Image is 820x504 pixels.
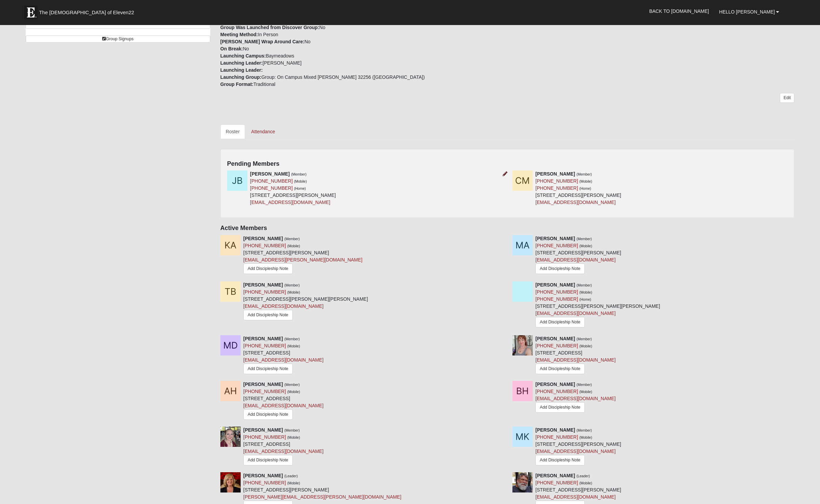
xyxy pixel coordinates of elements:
[576,428,592,432] small: (Member)
[220,53,266,59] strong: Launching Campus:
[579,244,592,248] small: (Mobile)
[287,481,300,485] small: (Mobile)
[535,257,616,262] a: [EMAIL_ADDRESS][DOMAIN_NAME]
[291,172,307,176] small: (Member)
[579,481,592,485] small: (Mobile)
[243,449,323,454] a: [EMAIL_ADDRESS][DOMAIN_NAME]
[21,2,156,19] a: The [DEMOGRAPHIC_DATA] of Eleven22
[243,264,293,274] a: Add Discipleship Note
[243,289,286,295] a: [PHONE_NUMBER]
[243,235,362,276] div: [STREET_ADDRESS][PERSON_NAME]
[535,427,575,433] strong: [PERSON_NAME]
[243,257,362,262] a: [EMAIL_ADDRESS][PERSON_NAME][DOMAIN_NAME]
[243,343,286,348] a: [PHONE_NUMBER]
[576,237,592,241] small: (Member)
[780,93,794,103] a: Edit
[287,344,300,348] small: (Mobile)
[250,170,336,206] div: [STREET_ADDRESS][PERSON_NAME]
[294,186,306,190] small: (Home)
[243,310,293,320] a: Add Discipleship Note
[576,283,592,287] small: (Member)
[243,364,293,374] a: Add Discipleship Note
[535,389,578,394] a: [PHONE_NUMBER]
[243,281,368,323] div: [STREET_ADDRESS][PERSON_NAME][PERSON_NAME]
[535,317,585,327] a: Add Discipleship Note
[535,434,578,440] a: [PHONE_NUMBER]
[535,364,585,374] a: Add Discipleship Note
[243,480,286,485] a: [PHONE_NUMBER]
[579,435,592,439] small: (Mobile)
[243,427,283,433] strong: [PERSON_NAME]
[243,403,323,408] a: [EMAIL_ADDRESS][DOMAIN_NAME]
[220,60,263,66] strong: Launching Leader:
[535,335,616,376] div: [STREET_ADDRESS]
[243,381,323,421] div: [STREET_ADDRESS]
[287,390,300,394] small: (Mobile)
[243,455,293,465] a: Add Discipleship Note
[250,171,290,177] strong: [PERSON_NAME]
[294,179,307,183] small: (Mobile)
[287,244,300,248] small: (Mobile)
[535,235,621,276] div: [STREET_ADDRESS][PERSON_NAME]
[243,473,283,478] strong: [PERSON_NAME]
[576,337,592,341] small: (Member)
[284,283,300,287] small: (Member)
[39,9,134,16] span: The [DEMOGRAPHIC_DATA] of Eleven22
[220,82,254,87] strong: Group Format:
[243,389,286,394] a: [PHONE_NUMBER]
[250,178,293,184] a: [PHONE_NUMBER]
[227,160,788,168] h4: Pending Members
[535,396,616,401] a: [EMAIL_ADDRESS][DOMAIN_NAME]
[243,236,283,241] strong: [PERSON_NAME]
[535,281,660,330] div: [STREET_ADDRESS][PERSON_NAME][PERSON_NAME]
[246,124,281,139] a: Attendance
[220,67,263,73] strong: Launching Leader:
[250,185,293,191] a: [PHONE_NUMBER]
[250,200,330,205] a: [EMAIL_ADDRESS][DOMAIN_NAME]
[243,409,293,420] a: Add Discipleship Note
[535,236,575,241] strong: [PERSON_NAME]
[535,264,585,274] a: Add Discipleship Note
[284,428,300,432] small: (Member)
[287,435,300,439] small: (Mobile)
[535,336,575,341] strong: [PERSON_NAME]
[576,474,590,478] small: (Leader)
[535,473,575,478] strong: [PERSON_NAME]
[579,179,592,183] small: (Mobile)
[24,6,38,19] img: Eleven22 logo
[535,480,578,485] a: [PHONE_NUMBER]
[287,290,300,294] small: (Mobile)
[535,282,575,288] strong: [PERSON_NAME]
[576,172,592,176] small: (Member)
[535,343,578,348] a: [PHONE_NUMBER]
[535,171,575,177] strong: [PERSON_NAME]
[243,434,286,440] a: [PHONE_NUMBER]
[535,402,585,413] a: Add Discipleship Note
[535,449,616,454] a: [EMAIL_ADDRESS][DOMAIN_NAME]
[220,124,245,139] a: Roster
[535,382,575,387] strong: [PERSON_NAME]
[26,36,210,43] a: Group Signups
[243,336,283,341] strong: [PERSON_NAME]
[243,303,323,309] a: [EMAIL_ADDRESS][DOMAIN_NAME]
[535,289,578,295] a: [PHONE_NUMBER]
[284,474,298,478] small: (Leader)
[579,344,592,348] small: (Mobile)
[243,357,323,363] a: [EMAIL_ADDRESS][DOMAIN_NAME]
[579,297,591,301] small: (Home)
[535,357,616,363] a: [EMAIL_ADDRESS][DOMAIN_NAME]
[644,3,714,20] a: Back to [DOMAIN_NAME]
[535,200,616,205] a: [EMAIL_ADDRESS][DOMAIN_NAME]
[579,390,592,394] small: (Mobile)
[714,3,785,20] a: Hello [PERSON_NAME]
[243,427,323,467] div: [STREET_ADDRESS]
[243,382,283,387] strong: [PERSON_NAME]
[535,427,621,467] div: [STREET_ADDRESS][PERSON_NAME]
[535,455,585,465] a: Add Discipleship Note
[243,282,283,288] strong: [PERSON_NAME]
[243,243,286,248] a: [PHONE_NUMBER]
[284,237,300,241] small: (Member)
[220,25,319,30] strong: Group Was Launched from Discover Group:
[220,39,305,44] strong: [PERSON_NAME] Wrap Around Care:
[535,296,578,302] a: [PHONE_NUMBER]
